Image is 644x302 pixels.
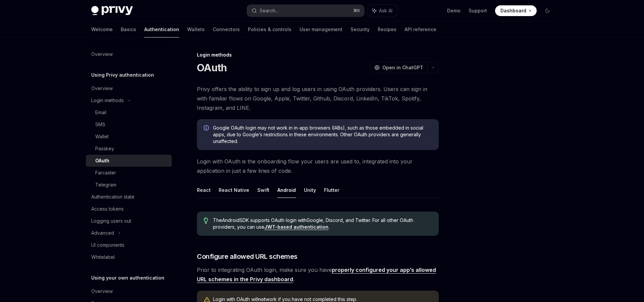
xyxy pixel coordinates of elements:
[495,5,537,16] a: Dashboard
[91,71,154,79] h5: Using Privy authentication
[368,5,397,17] button: Ask AI
[86,191,172,203] a: Authentication state
[257,182,269,198] button: Swift
[351,21,370,37] a: Security
[91,96,124,104] div: Login methods
[95,121,105,129] div: SMS
[86,131,172,143] a: Wallet
[304,182,316,198] button: Unity
[197,265,439,284] span: Prior to integrating OAuth login, make sure you have .
[213,217,432,230] span: The Android SDK supports OAuth login with Google, Discord, and Twitter . For all other OAuth prov...
[447,7,461,14] a: Demo
[204,125,210,132] svg: Info
[197,182,211,198] button: React
[197,252,298,261] span: Configure allowed URL schemes
[91,193,135,201] div: Authentication state
[86,179,172,191] a: Telegram
[91,217,131,225] div: Logging users out
[91,205,124,213] div: Access tokens
[500,7,526,14] span: Dashboard
[86,48,172,60] a: Overview
[370,62,427,73] button: Open in ChatGPT
[95,133,109,141] div: Wallet
[91,21,113,37] a: Welcome
[95,145,114,153] div: Passkey
[378,21,396,37] a: Recipes
[91,6,133,15] img: dark logo
[86,251,172,263] a: Whitelabel
[95,181,116,189] div: Telegram
[91,241,124,249] div: UI components
[86,82,172,94] a: Overview
[542,5,553,16] button: Toggle dark mode
[91,287,113,295] div: Overview
[86,215,172,227] a: Logging users out
[379,7,392,14] span: Ask AI
[86,143,172,155] a: Passkey
[95,108,106,117] div: Email
[247,5,364,17] button: Search...⌘K
[86,119,172,131] a: SMS
[144,21,179,37] a: Authentication
[248,21,291,37] a: Policies & controls
[324,182,339,198] button: Flutter
[469,7,487,14] a: Support
[277,182,296,198] button: Android
[197,52,439,58] div: Login methods
[204,218,208,224] svg: Tip
[91,50,113,58] div: Overview
[213,21,240,37] a: Connectors
[91,229,114,237] div: Advanced
[264,224,328,230] a: JWT-based authentication
[353,8,360,13] span: ⌘ K
[219,182,249,198] button: React Native
[86,239,172,251] a: UI components
[86,203,172,215] a: Access tokens
[91,274,164,282] h5: Using your own authentication
[95,157,109,165] div: OAuth
[258,296,266,302] strong: not
[91,84,113,92] div: Overview
[382,64,423,71] span: Open in ChatGPT
[86,285,172,297] a: Overview
[91,253,115,261] div: Whitelabel
[197,62,227,74] h1: OAuth
[405,21,436,37] a: API reference
[300,21,342,37] a: User management
[95,169,116,177] div: Farcaster
[86,167,172,179] a: Farcaster
[86,106,172,119] a: Email
[86,155,172,167] a: OAuth
[213,125,432,145] span: Google OAuth login may not work in in-app browsers (IABs), such as those embedded in social apps,...
[197,84,439,112] span: Privy offers the ability to sign up and log users in using OAuth providers. Users can sign in wit...
[121,21,136,37] a: Basics
[197,157,439,175] span: Login with OAuth is the onboarding flow your users are used to, integrated into your application ...
[260,7,278,15] div: Search...
[187,21,205,37] a: Wallets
